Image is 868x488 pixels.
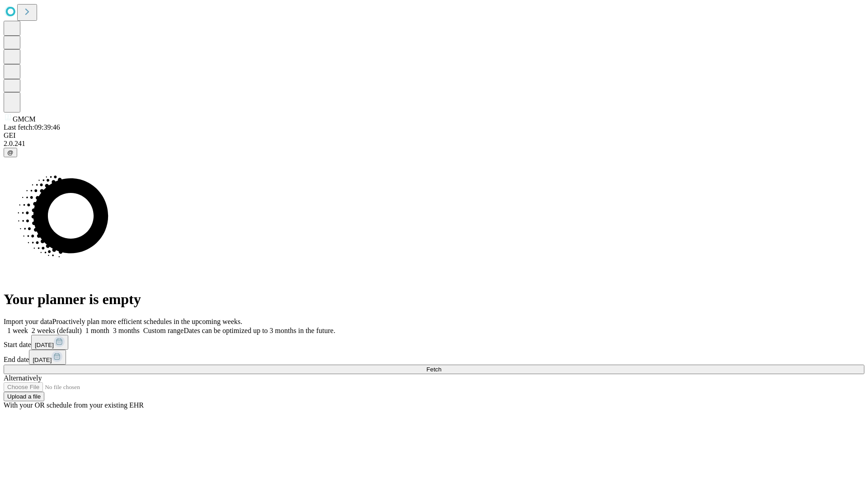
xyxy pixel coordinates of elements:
[113,327,140,334] span: 3 months
[4,392,44,401] button: Upload a file
[85,327,109,334] span: 1 month
[31,335,68,350] button: [DATE]
[4,365,864,374] button: Fetch
[52,318,242,325] span: Proactively plan more efficient schedules in the upcoming weeks.
[35,342,54,348] span: [DATE]
[4,123,60,131] span: Last fetch: 09:39:46
[143,327,184,334] span: Custom range
[4,335,864,350] div: Start date
[184,327,335,334] span: Dates can be optimized up to 3 months in the future.
[32,327,82,334] span: 2 weeks (default)
[4,350,864,365] div: End date
[7,149,14,156] span: @
[4,148,17,157] button: @
[426,366,441,373] span: Fetch
[4,131,864,140] div: GEI
[29,350,66,365] button: [DATE]
[7,327,28,334] span: 1 week
[4,374,42,382] span: Alternatively
[4,140,864,148] div: 2.0.241
[33,357,52,363] span: [DATE]
[4,401,144,409] span: With your OR schedule from your existing EHR
[13,115,36,123] span: GMCM
[4,291,864,308] h1: Your planner is empty
[4,318,52,325] span: Import your data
